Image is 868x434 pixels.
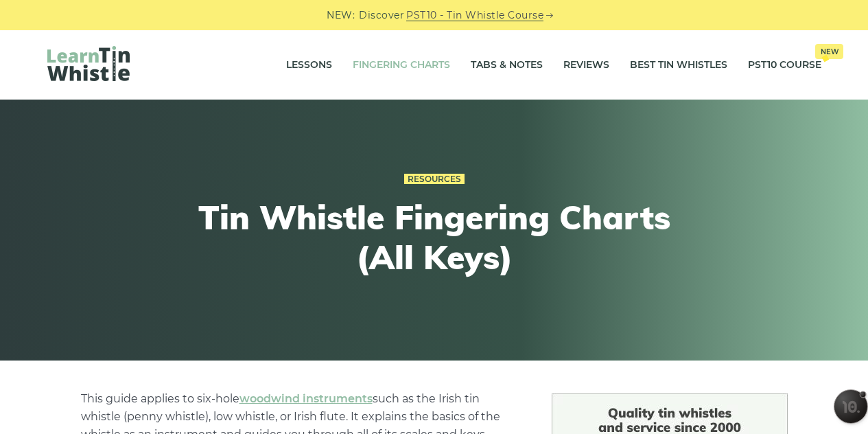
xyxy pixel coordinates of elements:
a: Fingering Charts [353,48,450,82]
a: Resources [404,174,465,185]
img: LearnTinWhistle.com [47,46,130,81]
h1: Tin Whistle Fingering Charts (All Keys) [182,198,687,277]
a: Tabs & Notes [471,48,543,82]
a: PST10 CourseNew [748,48,821,82]
a: Lessons [286,48,332,82]
a: Best Tin Whistles [630,48,727,82]
a: Reviews [563,48,609,82]
span: New [815,44,843,59]
a: woodwind instruments [239,392,373,405]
